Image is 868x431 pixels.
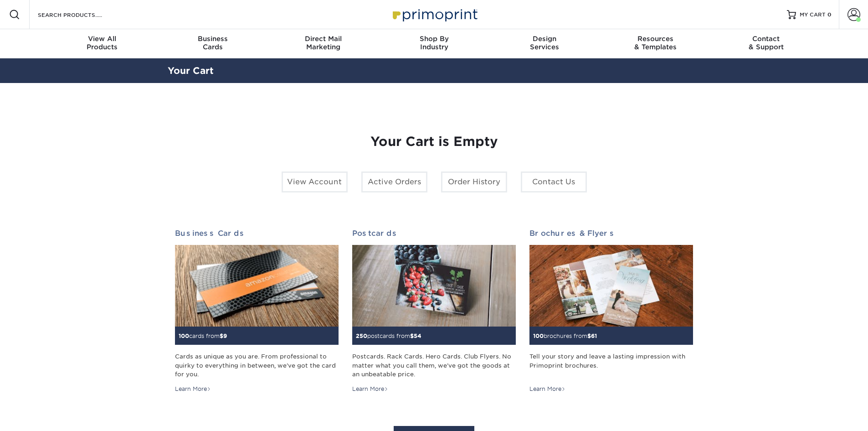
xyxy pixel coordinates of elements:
[268,29,379,58] a: Direct MailMarketing
[157,29,268,58] a: BusinessCards
[489,35,600,51] div: Services
[827,11,832,18] span: 0
[389,5,480,24] img: Primoprint
[356,332,367,339] span: 250
[47,35,158,51] div: Products
[521,171,587,192] a: Contact Us
[157,35,268,43] span: Business
[352,352,516,379] div: Postcards. Rack Cards. Hero Cards. Club Flyers. No matter what you call them, we've got the goods...
[489,29,600,58] a: DesignServices
[175,229,339,393] a: Business Cards 100cards from$9 Cards as unique as you are. From professional to quirky to everyth...
[489,35,600,43] span: Design
[168,65,214,76] a: Your Cart
[282,171,348,192] a: View Account
[175,229,339,238] h2: Business Cards
[600,35,711,43] span: Resources
[157,35,268,51] div: Cards
[529,229,693,238] h2: Brochures & Flyers
[175,134,693,150] h1: Your Cart is Empty
[529,385,565,393] div: Learn More
[414,332,421,339] span: 54
[352,229,516,238] h2: Postcards
[179,332,189,339] span: 100
[47,35,158,43] span: View All
[268,35,379,51] div: Marketing
[711,35,822,43] span: Contact
[379,35,489,43] span: Shop By
[591,332,597,339] span: 61
[600,35,711,51] div: & Templates
[352,229,516,393] a: Postcards 250postcards from$54 Postcards. Rack Cards. Hero Cards. Club Flyers. No matter what you...
[800,11,826,19] span: MY CART
[600,29,711,58] a: Resources& Templates
[441,171,507,192] a: Order History
[220,332,223,339] span: $
[533,332,597,339] small: brochures from
[175,352,339,379] div: Cards as unique as you are. From professional to quirky to everything in between, we've got the c...
[711,29,822,58] a: Contact& Support
[37,9,126,20] input: SEARCH PRODUCTS.....
[587,332,591,339] span: $
[410,332,414,339] span: $
[533,332,544,339] span: 100
[268,35,379,43] span: Direct Mail
[356,332,421,339] small: postcards from
[175,385,211,393] div: Learn More
[529,229,693,393] a: Brochures & Flyers 100brochures from$61 Tell your story and leave a lasting impression with Primo...
[352,385,388,393] div: Learn More
[175,245,339,327] img: Business Cards
[379,29,489,58] a: Shop ByIndustry
[711,35,822,51] div: & Support
[352,245,516,327] img: Postcards
[179,332,227,339] small: cards from
[379,35,489,51] div: Industry
[529,245,693,327] img: Brochures & Flyers
[47,29,158,58] a: View AllProducts
[223,332,227,339] span: 9
[529,352,693,379] div: Tell your story and leave a lasting impression with Primoprint brochures.
[361,171,427,192] a: Active Orders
